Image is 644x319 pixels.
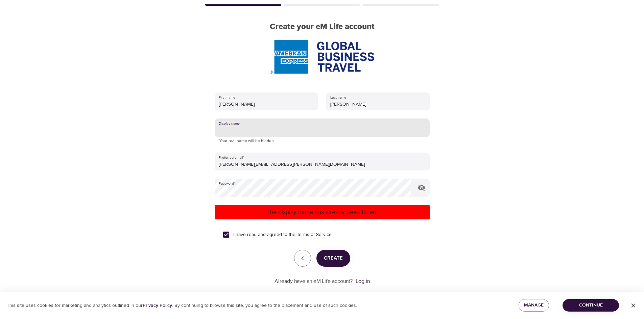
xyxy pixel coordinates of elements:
[143,302,172,309] a: Privacy Policy
[275,277,353,285] p: Already have an eM Life account?
[204,22,440,32] h2: Create your eM Life account
[524,301,544,310] span: Manage
[217,208,427,217] p: The display name has already been taken.
[233,231,332,238] span: I have read and agreed to the
[356,278,370,285] a: Log in
[568,301,614,310] span: Continue
[324,254,343,263] span: Create
[563,299,619,312] button: Continue
[297,231,332,238] a: Terms of Service
[519,299,549,312] button: Manage
[270,40,374,74] img: AmEx%20GBT%20logo.png
[316,250,350,267] button: Create
[219,138,425,144] p: Your real name will be hidden.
